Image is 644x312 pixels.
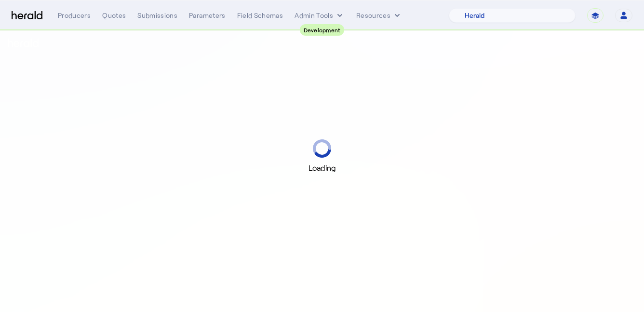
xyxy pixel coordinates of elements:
img: Herald Logo [12,11,42,20]
div: Producers [58,11,91,20]
button: Resources dropdown menu [356,11,402,20]
div: Parameters [189,11,226,20]
button: internal dropdown menu [295,11,345,20]
div: Development [300,24,345,36]
div: Submissions [137,11,177,20]
div: Quotes [102,11,126,20]
div: Field Schemas [237,11,283,20]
